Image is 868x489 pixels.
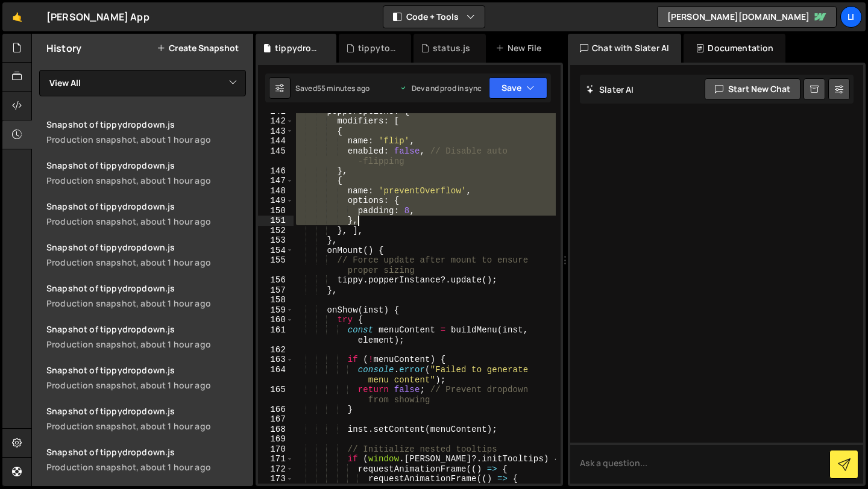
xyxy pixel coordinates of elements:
[46,420,246,432] div: Production snapshot, about 1 hour ago
[295,83,370,93] div: Saved
[258,295,294,305] div: 158
[258,116,294,126] div: 142
[258,464,294,475] div: 172
[657,6,837,28] a: [PERSON_NAME][DOMAIN_NAME]
[258,226,294,236] div: 152
[46,405,246,417] div: Snapshot of tippydropdown.js
[39,398,253,439] a: Snapshot of tippydropdown.js Production snapshot, about 1 hour ago
[46,201,246,212] div: Snapshot of tippydropdown.js
[258,255,294,275] div: 155
[46,257,246,268] div: Production snapshot, about 1 hour ago
[840,6,862,28] a: Li
[258,216,294,226] div: 151
[46,461,246,473] div: Production snapshot, about 1 hour ago
[46,323,246,335] div: Snapshot of tippydropdown.js
[489,77,547,99] button: Save
[258,444,294,455] div: 170
[46,338,246,350] div: Production snapshot, about 1 hour ago
[317,83,370,93] div: 55 minutes ago
[258,405,294,415] div: 166
[258,196,294,206] div: 149
[258,355,294,365] div: 163
[258,365,294,385] div: 164
[46,10,149,24] div: [PERSON_NAME] App
[258,345,294,355] div: 162
[46,160,246,171] div: Snapshot of tippydropdown.js
[258,136,294,146] div: 144
[39,316,253,357] a: Snapshot of tippydropdown.js Production snapshot, about 1 hour ago
[39,152,253,193] a: Snapshot of tippydropdown.js Production snapshot, about 1 hour ago
[258,315,294,325] div: 160
[258,385,294,405] div: 165
[258,454,294,464] div: 171
[157,43,239,53] button: Create Snapshot
[383,6,485,28] button: Code + Tools
[46,119,246,130] div: Snapshot of tippydropdown.js
[258,146,294,166] div: 145
[258,285,294,296] div: 157
[258,206,294,216] div: 150
[39,234,253,275] a: Snapshot of tippydropdown.js Production snapshot, about 1 hour ago
[275,42,322,54] div: tippydropdown.js
[39,111,253,152] a: Snapshot of tippydropdown.js Production snapshot, about 1 hour ago
[46,282,246,294] div: Snapshot of tippydropdown.js
[258,414,294,425] div: 167
[39,439,253,480] a: Snapshot of tippydropdown.js Production snapshot, about 1 hour ago
[258,434,294,444] div: 169
[258,325,294,345] div: 161
[684,34,785,63] div: Documentation
[46,446,246,458] div: Snapshot of tippydropdown.js
[586,84,634,95] h2: Slater AI
[433,42,470,54] div: status.js
[46,297,246,309] div: Production snapshot, about 1 hour ago
[705,78,800,100] button: Start new chat
[258,474,294,484] div: 173
[495,42,546,54] div: New File
[46,241,246,253] div: Snapshot of tippydropdown.js
[258,275,294,285] div: 156
[258,166,294,176] div: 146
[400,83,482,93] div: Dev and prod in sync
[46,364,246,376] div: Snapshot of tippydropdown.js
[46,42,81,55] h2: History
[258,176,294,186] div: 147
[46,134,246,145] div: Production snapshot, about 1 hour ago
[39,193,253,234] a: Snapshot of tippydropdown.js Production snapshot, about 1 hour ago
[258,425,294,435] div: 168
[46,175,246,186] div: Production snapshot, about 1 hour ago
[358,42,397,54] div: tippytooltip.js
[2,2,32,31] a: 🤙
[46,216,246,227] div: Production snapshot, about 1 hour ago
[258,305,294,316] div: 159
[39,275,253,316] a: Snapshot of tippydropdown.js Production snapshot, about 1 hour ago
[258,126,294,137] div: 143
[258,246,294,256] div: 154
[258,186,294,196] div: 148
[258,235,294,246] div: 153
[568,34,681,63] div: Chat with Slater AI
[39,357,253,398] a: Snapshot of tippydropdown.js Production snapshot, about 1 hour ago
[46,379,246,391] div: Production snapshot, about 1 hour ago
